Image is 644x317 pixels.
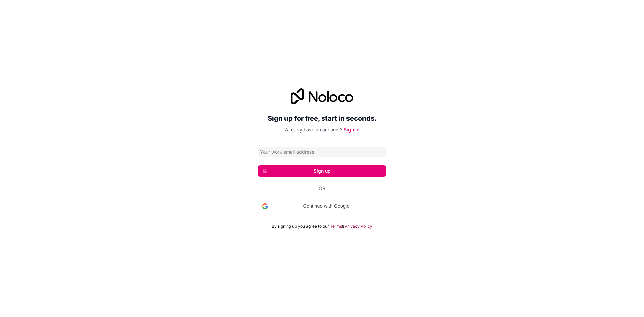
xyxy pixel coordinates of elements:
span: By signing up you agree to our [272,224,329,229]
h2: Sign up for free, start in seconds. [258,112,386,124]
input: Email address [258,147,386,157]
a: Privacy Policy [345,224,372,229]
span: Or [319,185,325,192]
a: Terms [330,224,342,229]
span: & [342,224,345,229]
span: Continue with Google [271,203,382,210]
iframe: Intercom notifications message [510,267,644,314]
span: Already have an account? [285,127,342,133]
div: Continue with Google [258,200,386,213]
a: Sign in [344,127,359,133]
button: Sign up [258,165,386,177]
